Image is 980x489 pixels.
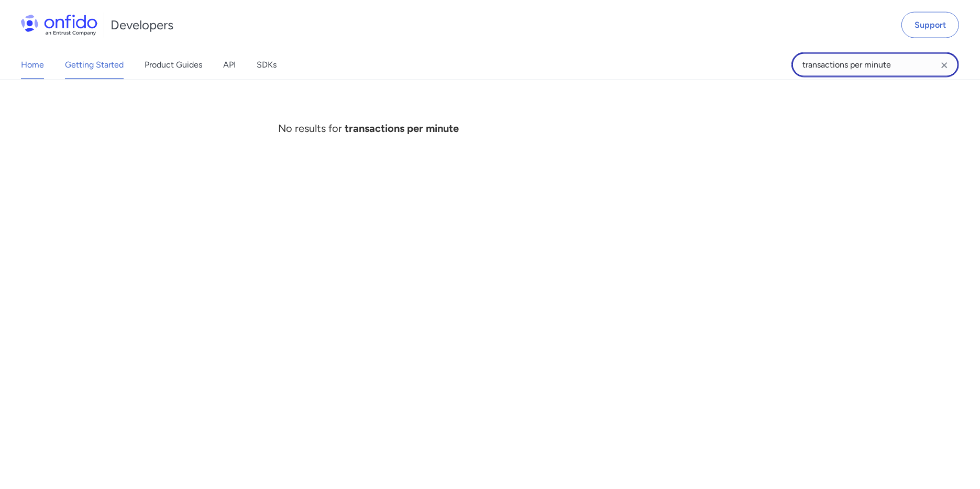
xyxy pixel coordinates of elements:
[111,17,173,34] h1: Developers
[901,12,959,38] a: Support
[279,122,459,135] span: No results for
[938,59,951,72] svg: Clear search field button
[21,50,44,80] a: Home
[257,50,277,80] a: SDKs
[65,50,124,80] a: Getting Started
[343,122,459,135] b: transactions per minute
[21,15,97,36] img: Onfido Logo
[223,50,236,80] a: API
[791,52,959,77] input: Onfido search input field
[145,50,202,80] a: Product Guides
